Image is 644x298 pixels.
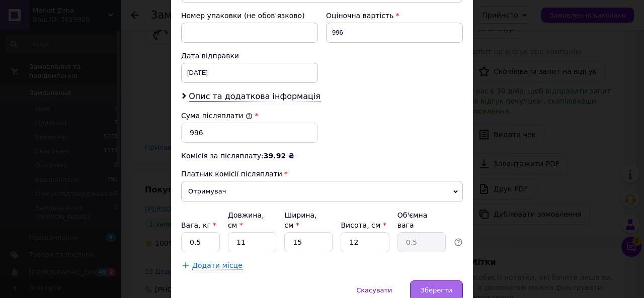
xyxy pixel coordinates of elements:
[192,261,243,270] span: Додати місце
[181,51,318,61] div: Дата відправки
[228,211,264,229] label: Довжина, см
[181,112,253,120] label: Сума післяплати
[189,91,320,102] span: Опис та додаткова інформація
[397,210,446,230] div: Об'ємна вага
[326,11,463,21] div: Оціночна вартість
[356,286,392,294] span: Скасувати
[284,211,316,229] label: Ширина, см
[264,152,294,160] span: 39.92 ₴
[181,170,282,178] span: Платник комісії післяплати
[181,181,463,202] span: Отримувач
[181,151,463,161] div: Комісія за післяплату:
[421,286,452,294] span: Зберегти
[181,11,318,21] div: Номер упаковки (не обов'язково)
[181,221,216,229] label: Вага, кг
[341,221,386,229] label: Висота, см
